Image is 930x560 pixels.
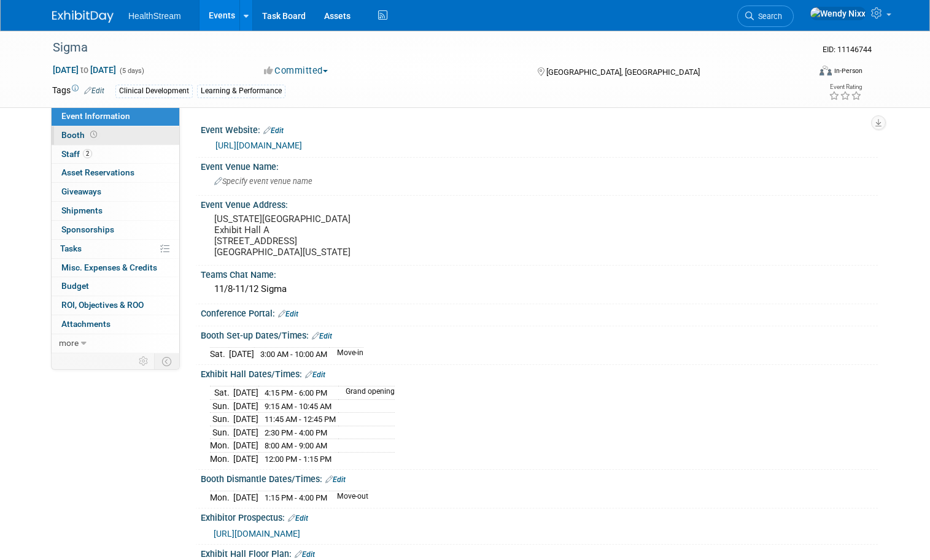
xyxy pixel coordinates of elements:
td: [DATE] [233,439,258,453]
a: Budget [52,277,179,296]
span: 1:15 PM - 4:00 PM [265,493,327,502]
a: Edit [295,550,315,559]
span: 3:00 AM - 10:00 AM [260,350,327,359]
a: Giveaways [52,183,179,201]
div: Clinical Development [115,85,193,98]
div: Teams Chat Name: [201,266,878,281]
div: Conference Portal: [201,304,878,320]
td: Move-in [330,347,363,360]
span: Event ID: 11146744 [823,45,872,54]
td: Mon. [210,491,233,504]
div: Event Format [743,64,862,82]
td: [DATE] [229,347,254,360]
span: Booth [61,130,99,140]
a: Asset Reservations [52,164,179,182]
td: [DATE] [233,386,258,399]
span: [DATE] [DATE] [52,64,117,75]
span: HealthStream [128,11,181,21]
span: 2 [83,149,92,158]
a: more [52,334,179,353]
div: Exhibitor Prospectus: [201,508,878,524]
a: Shipments [52,202,179,220]
td: Toggle Event Tabs [155,353,180,369]
a: Booth [52,126,179,145]
td: Tags [52,84,104,98]
td: [DATE] [233,491,258,504]
a: [URL][DOMAIN_NAME] [215,140,302,150]
span: 12:00 PM - 1:15 PM [265,455,331,464]
a: Staff2 [52,145,179,164]
a: Edit [325,475,346,484]
span: Shipments [61,205,103,215]
pre: [US_STATE][GEOGRAPHIC_DATA] Exhibit Hall A [STREET_ADDRESS] [GEOGRAPHIC_DATA][US_STATE] [214,213,470,258]
img: ExhibitDay [52,10,114,23]
div: Sigma [48,37,794,59]
span: more [59,338,79,348]
span: 2:30 PM - 4:00 PM [265,428,327,437]
td: Sun. [210,399,233,413]
img: Format-Inperson.png [820,66,832,75]
td: Sun. [210,413,233,426]
span: to [79,65,90,75]
td: Sat. [210,386,233,399]
div: 11/8-11/12 Sigma [210,280,869,299]
td: Move-out [330,491,368,504]
span: Attachments [61,319,110,329]
span: Specify event venue name [214,177,312,186]
span: Event Information [61,111,130,121]
span: Misc. Expenses & Credits [61,263,157,272]
a: ROI, Objectives & ROO [52,296,179,315]
td: Personalize Event Tab Strip [133,353,155,369]
a: Edit [305,370,325,379]
a: Tasks [52,240,179,258]
div: Event Rating [829,84,862,90]
a: Sponsorships [52,221,179,239]
td: Grand opening [338,386,395,399]
div: Booth Dismantle Dates/Times: [201,470,878,486]
div: Event Venue Address: [201,196,878,211]
span: [GEOGRAPHIC_DATA], [GEOGRAPHIC_DATA] [546,67,700,77]
span: Asset Reservations [61,167,134,177]
span: Search [754,12,782,21]
button: Committed [260,64,333,77]
span: Tasks [60,244,82,253]
td: Sat. [210,347,229,360]
div: Event Venue Name: [201,158,878,173]
td: [DATE] [233,413,258,426]
span: 8:00 AM - 9:00 AM [265,441,327,450]
img: Wendy Nixx [810,7,866,20]
a: Edit [263,126,284,135]
div: Learning & Performance [197,85,285,98]
td: Mon. [210,452,233,465]
td: Sun. [210,426,233,439]
span: Sponsorships [61,224,114,234]
a: Search [737,6,794,27]
a: Edit [288,514,308,523]
a: Event Information [52,107,179,126]
a: Edit [312,332,332,340]
span: 9:15 AM - 10:45 AM [265,402,331,411]
a: Edit [84,86,104,95]
span: Staff [61,149,92,159]
td: Mon. [210,439,233,453]
span: (5 days) [118,67,144,75]
a: [URL][DOMAIN_NAME] [214,529,300,539]
a: Misc. Expenses & Credits [52,259,179,277]
div: Booth Set-up Dates/Times: [201,326,878,342]
span: ROI, Objectives & ROO [61,300,144,310]
div: Event Website: [201,121,878,137]
span: Budget [61,281,89,291]
td: [DATE] [233,452,258,465]
span: Booth not reserved yet [88,130,99,139]
a: Attachments [52,315,179,334]
div: Exhibit Hall Dates/Times: [201,365,878,381]
a: Edit [278,310,298,318]
span: 4:15 PM - 6:00 PM [265,388,327,397]
div: In-Person [834,66,862,75]
span: Giveaways [61,186,101,196]
td: [DATE] [233,426,258,439]
span: 11:45 AM - 12:45 PM [265,415,336,424]
td: [DATE] [233,399,258,413]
